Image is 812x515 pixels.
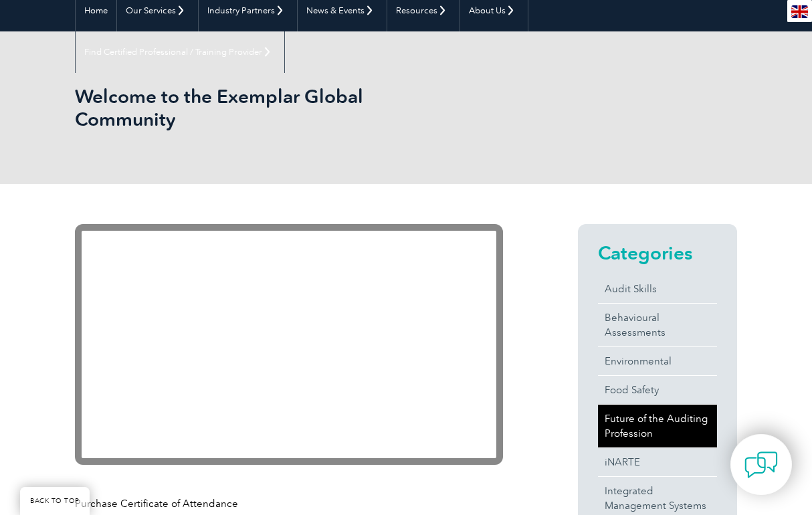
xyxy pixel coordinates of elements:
[598,304,717,346] a: Behavioural Assessments
[75,85,439,130] h1: Welcome to the Exemplar Global Community
[598,448,717,476] a: iNARTE
[598,376,717,404] a: Food Safety
[598,405,717,447] a: Future of the Auditing Profession
[75,496,538,511] p: Purchase Certificate of Attendance
[598,347,717,375] a: Environmental
[598,275,717,303] a: Audit Skills
[75,224,503,465] iframe: YouTube video player
[744,448,778,482] img: contact-chat.png
[791,5,808,18] img: en
[76,31,284,73] a: Find Certified Professional / Training Provider
[598,242,717,264] h2: Categories
[20,487,90,515] a: BACK TO TOP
